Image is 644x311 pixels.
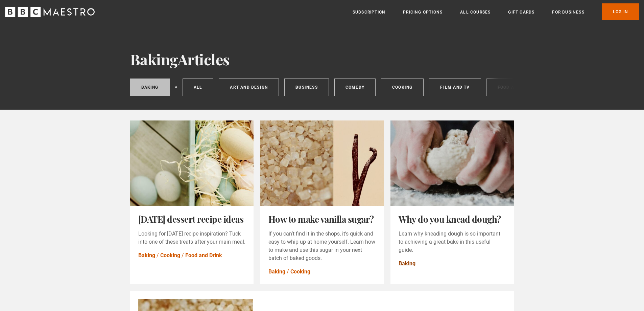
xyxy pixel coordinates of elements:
[130,79,514,99] nav: Categories
[284,79,329,96] a: Business
[268,213,374,225] a: How to make vanilla sugar?
[399,213,501,225] a: Why do you knead dough?
[185,251,222,260] a: Food and Drink
[130,49,178,69] span: Baking
[353,3,639,20] nav: Primary
[130,51,514,68] h1: Articles
[403,9,443,16] a: Pricing Options
[183,79,214,96] a: All
[130,79,170,96] a: Baking
[5,7,95,17] svg: BBC Maestro
[353,9,385,16] a: Subscription
[138,213,244,225] a: [DATE] dessert recipe ideas
[460,9,491,16] a: All Courses
[160,251,180,260] a: Cooking
[381,79,424,96] a: Cooking
[399,260,415,268] a: Baking
[552,9,584,16] a: For business
[334,79,376,96] a: Comedy
[268,268,285,276] a: Baking
[508,9,534,16] a: Gift Cards
[602,3,639,20] a: Log In
[429,79,481,96] a: Film and TV
[290,268,310,276] a: Cooking
[219,79,279,96] a: Art and Design
[138,251,155,260] a: Baking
